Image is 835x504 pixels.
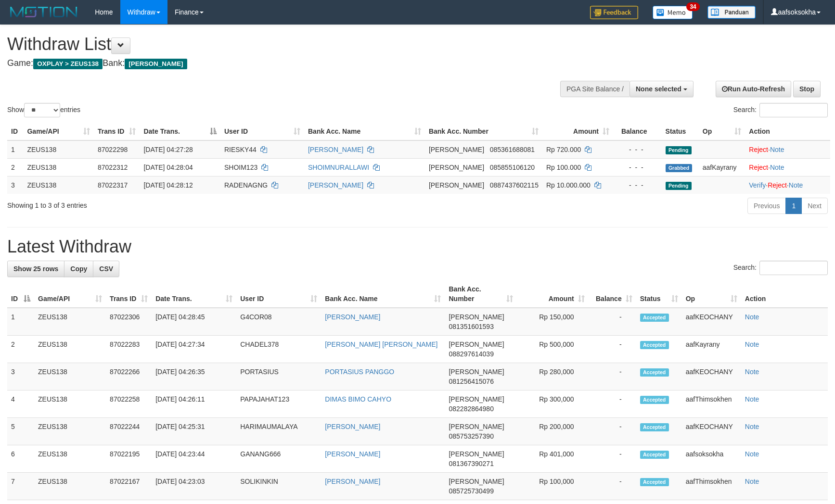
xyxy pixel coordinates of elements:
a: 1 [785,198,802,214]
a: SHOIMNURALLAWI [308,164,369,171]
td: aafThimsokhen [682,473,741,500]
a: Previous [747,198,786,214]
div: Showing 1 to 3 of 3 entries [7,197,341,210]
a: [PERSON_NAME] [325,423,380,430]
span: Copy 081351601593 to clipboard [449,323,493,330]
td: ZEUS138 [23,176,94,194]
td: aafKayrany [682,336,741,363]
span: [PERSON_NAME] [429,181,484,189]
td: - [589,308,636,336]
span: Pending [666,182,692,190]
th: Bank Acc. Name: activate to sort column ascending [321,280,445,308]
td: - [589,418,636,445]
th: Trans ID: activate to sort column ascending [106,280,152,308]
td: ZEUS138 [34,418,106,445]
span: Copy 081256415076 to clipboard [449,378,493,385]
td: ZEUS138 [34,363,106,391]
span: Copy [70,265,87,273]
a: [PERSON_NAME] [325,478,380,485]
span: [PERSON_NAME] [449,340,504,348]
a: Note [770,164,784,171]
span: [DATE] 04:28:12 [143,181,193,189]
span: Rp 100.000 [546,164,581,171]
th: Amount: activate to sort column ascending [517,280,589,308]
span: Show 25 rows [13,265,58,273]
a: Run Auto-Refresh [716,81,791,97]
th: Trans ID: activate to sort column ascending [94,123,140,140]
a: Note [789,181,803,189]
span: Rp 720.000 [546,146,581,153]
th: Bank Acc. Number: activate to sort column ascending [445,280,516,308]
th: Bank Acc. Name: activate to sort column ascending [304,123,425,140]
td: [DATE] 04:25:31 [152,418,236,445]
th: Game/API: activate to sort column ascending [34,280,106,308]
td: Rp 280,000 [517,363,589,391]
td: Rp 100,000 [517,473,589,500]
a: PORTASIUS PANGGO [325,368,394,376]
span: None selected [636,85,681,93]
span: Accepted [640,451,669,459]
td: ZEUS138 [34,336,106,363]
td: [DATE] 04:23:03 [152,473,236,500]
a: Note [745,478,759,485]
span: Copy 082282864980 to clipboard [449,405,493,413]
td: [DATE] 04:28:45 [152,308,236,336]
td: [DATE] 04:26:11 [152,391,236,418]
td: SOLIKINKIN [236,473,321,500]
span: Accepted [640,368,669,377]
div: - - - [617,145,658,154]
a: Reject [749,164,768,171]
div: PGA Site Balance / [560,81,629,97]
th: ID [7,123,23,140]
td: 2 [7,336,34,363]
a: Note [745,313,759,321]
span: Accepted [640,423,669,431]
span: [PERSON_NAME] [429,146,484,153]
span: RIESKY44 [224,146,257,153]
span: Copy 085753257390 to clipboard [449,432,493,440]
span: Grabbed [666,164,693,172]
td: · · [745,176,830,194]
td: 87022283 [106,336,152,363]
a: Note [745,395,759,403]
td: aafKEOCHANY [682,308,741,336]
td: aafThimsokhen [682,391,741,418]
span: 87022298 [98,146,128,153]
th: Date Trans.: activate to sort column ascending [152,280,236,308]
img: Feedback.jpg [590,6,638,19]
td: aafKEOCHANY [682,363,741,391]
a: Note [745,450,759,458]
td: Rp 401,000 [517,445,589,473]
span: Accepted [640,314,669,322]
span: [PERSON_NAME] [449,313,504,321]
span: 87022312 [98,164,128,171]
td: Rp 500,000 [517,336,589,363]
th: ID: activate to sort column descending [7,280,34,308]
a: Reject [768,181,787,189]
img: Button%20Memo.svg [653,6,693,19]
span: Accepted [640,478,669,486]
a: [PERSON_NAME] [325,313,380,321]
a: [PERSON_NAME] [325,450,380,458]
span: [PERSON_NAME] [449,368,504,376]
span: [DATE] 04:28:04 [143,164,193,171]
td: aafKEOCHANY [682,418,741,445]
span: [PERSON_NAME] [125,59,187,69]
span: Pending [666,146,692,154]
span: Accepted [640,396,669,404]
td: 87022258 [106,391,152,418]
td: · [745,158,830,176]
td: CHADEL378 [236,336,321,363]
td: ZEUS138 [34,473,106,500]
td: ZEUS138 [34,445,106,473]
th: User ID: activate to sort column ascending [220,123,304,140]
td: - [589,445,636,473]
td: 3 [7,363,34,391]
td: [DATE] 04:26:35 [152,363,236,391]
span: Copy 088297614039 to clipboard [449,350,493,358]
td: aafsoksokha [682,445,741,473]
td: [DATE] 04:23:44 [152,445,236,473]
th: Date Trans.: activate to sort column descending [140,123,220,140]
td: 7 [7,473,34,500]
td: 6 [7,445,34,473]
